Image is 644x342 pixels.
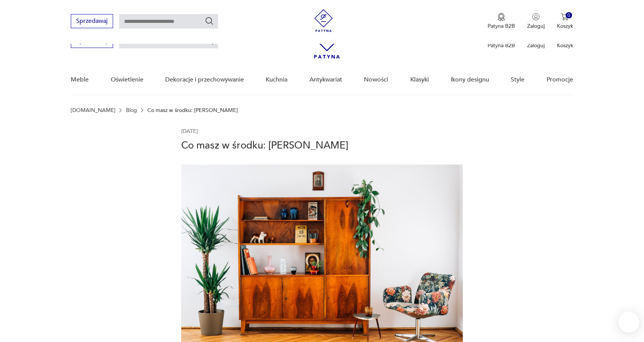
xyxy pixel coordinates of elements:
[561,13,569,21] img: Ikona koszyka
[557,42,573,49] p: Koszyk
[165,65,244,94] a: Dekoracje i przechowywanie
[511,65,524,94] a: Style
[71,39,113,44] a: Sprzedawaj
[312,9,335,32] img: Patyna - sklep z meblami i dekoracjami vintage
[557,22,573,30] p: Koszyk
[181,139,463,152] h1: Co masz w środku: [PERSON_NAME]
[527,42,545,49] p: Zaloguj
[488,42,515,49] p: Patyna B2B
[71,108,115,113] a: [DOMAIN_NAME]
[488,13,515,30] a: Ikona medaluPatyna B2B
[547,65,573,94] a: Promocje
[309,65,342,94] a: Antykwariat
[71,19,113,24] a: Sprzedawaj
[451,65,489,94] a: Ikony designu
[147,108,238,113] p: Co masz w środku: [PERSON_NAME]
[205,16,214,26] button: Szukaj
[488,22,515,30] p: Patyna B2B
[488,13,515,30] button: Patyna B2B
[71,65,89,94] a: Meble
[364,65,388,94] a: Nowości
[497,13,505,21] img: Ikona medalu
[181,128,463,135] p: [DATE]
[527,22,545,30] p: Zaloguj
[111,65,143,94] a: Oświetlenie
[618,312,639,333] iframe: Smartsupp widget button
[266,65,287,94] a: Kuchnia
[532,13,540,21] img: Ikonka użytkownika
[71,14,113,28] button: Sprzedawaj
[557,13,573,30] button: 0Koszyk
[410,65,429,94] a: Klasyki
[566,12,572,19] div: 0
[126,108,137,113] a: Blog
[527,13,545,30] button: Zaloguj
